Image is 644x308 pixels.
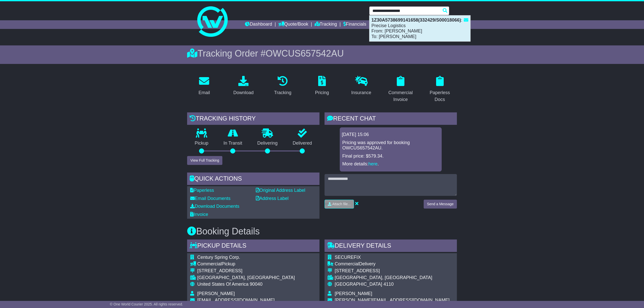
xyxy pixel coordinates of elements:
[187,48,457,59] div: Tracking Order #
[256,188,305,193] a: Original Address Label
[250,141,285,146] p: Delivering
[342,132,440,138] div: [DATE] 15:06
[335,255,361,260] span: SECUREFIX
[335,268,450,274] div: [STREET_ADDRESS]
[197,275,295,281] div: [GEOGRAPHIC_DATA], [GEOGRAPHIC_DATA]
[271,74,295,98] a: Tracking
[230,74,257,98] a: Download
[190,196,230,201] a: Email Documents
[256,196,289,201] a: Address Label
[187,112,319,126] div: Tracking history
[250,282,262,287] span: 90040
[368,161,378,166] a: here
[197,268,295,274] div: [STREET_ADDRESS]
[190,188,214,193] a: Paperless
[285,141,320,146] p: Delivered
[312,74,332,98] a: Pricing
[278,20,308,29] a: Quote/Book
[335,275,450,281] div: [GEOGRAPHIC_DATA], [GEOGRAPHIC_DATA]
[197,255,240,260] span: Century Spring Corp.
[187,239,319,253] div: Pickup Details
[245,20,272,29] a: Dashboard
[335,291,372,296] span: [PERSON_NAME]
[190,204,239,209] a: Download Documents
[342,153,439,159] p: Final price: $579.34.
[342,161,439,167] p: More details: .
[335,282,382,287] span: [GEOGRAPHIC_DATA]
[325,112,457,126] div: RECENT CHAT
[233,89,254,96] div: Download
[187,141,216,146] p: Pickup
[426,89,454,103] div: Paperless Docs
[199,89,210,96] div: Email
[197,261,222,266] span: Commercial
[369,15,470,41] div: : Precise Logistics From: [PERSON_NAME] To: [PERSON_NAME]
[387,89,414,103] div: Commercial Invoice
[197,291,235,296] span: [PERSON_NAME]
[187,226,457,236] h3: Booking Details
[187,173,319,186] div: Quick Actions
[424,200,457,209] button: Send a Message
[383,282,393,287] span: 4110
[315,20,337,29] a: Tracking
[197,282,248,287] span: United States Of America
[342,140,439,151] p: Pricing was approved for booking OWCUS657542AU.
[351,89,371,96] div: Insurance
[335,261,359,266] span: Commercial
[190,212,208,217] a: Invoice
[197,298,275,303] span: [EMAIL_ADDRESS][DOMAIN_NAME]
[197,261,295,267] div: Pickup
[216,141,250,146] p: In Transit
[371,18,461,23] strong: 1Z30A5738699141658(332429/S00018066)
[110,302,183,306] span: © One World Courier 2025. All rights reserved.
[335,261,450,267] div: Delivery
[195,74,213,98] a: Email
[383,74,418,105] a: Commercial Invoice
[423,74,457,105] a: Paperless Docs
[325,239,457,253] div: Delivery Details
[343,20,366,29] a: Financials
[187,156,222,165] button: View Full Tracking
[348,74,374,98] a: Insurance
[335,298,450,303] span: [PERSON_NAME][EMAIL_ADDRESS][DOMAIN_NAME]
[315,89,329,96] div: Pricing
[274,89,291,96] div: Tracking
[266,48,344,59] span: OWCUS657542AU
